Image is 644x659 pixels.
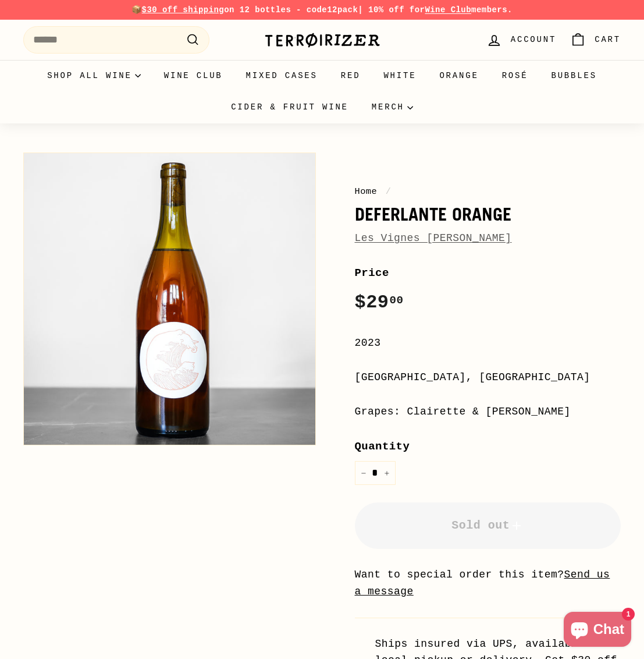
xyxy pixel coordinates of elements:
a: White [372,60,428,91]
p: 📦 on 12 bottles - code | 10% off for members. [23,3,621,16]
nav: breadcrumbs [355,185,621,199]
button: Increase item quantity by one [378,461,396,485]
a: Red [329,60,372,91]
span: Cart [595,33,621,46]
a: Wine Club [425,5,471,15]
a: Orange [428,60,490,91]
div: 2023 [355,335,621,352]
a: Account [479,23,563,57]
h1: Deferlante Orange [355,204,621,224]
img: Deferlante Orange [24,153,315,445]
span: $29 [355,292,404,313]
a: Rosé [490,60,540,91]
inbox-online-store-chat: Shopify online store chat [560,612,635,650]
span: $30 off shipping [142,5,225,15]
div: Grapes: Clairette & [PERSON_NAME] [355,403,621,420]
strong: 12pack [327,5,358,15]
a: Cider & Fruit Wine [219,91,360,123]
input: quantity [355,461,396,485]
label: Quantity [355,438,621,455]
button: Sold out [355,502,621,549]
summary: Shop all wine [35,60,152,91]
label: Price [355,264,621,282]
a: Send us a message [355,569,610,597]
a: Wine Club [152,60,234,91]
a: Cart [563,23,628,57]
a: Home [355,186,378,197]
span: Account [511,33,556,46]
div: [GEOGRAPHIC_DATA], [GEOGRAPHIC_DATA] [355,369,621,386]
sup: 00 [389,294,403,307]
a: Les Vignes [PERSON_NAME] [355,232,512,244]
summary: Merch [360,91,425,123]
span: / [383,186,394,197]
a: Bubbles [539,60,608,91]
button: Reduce item quantity by one [355,461,372,485]
a: Mixed Cases [234,60,329,91]
span: Sold out [451,519,524,532]
li: Want to special order this item? [355,566,621,600]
